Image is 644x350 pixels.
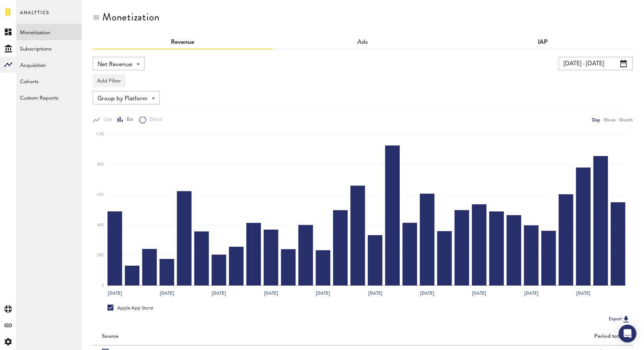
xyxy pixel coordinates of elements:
[171,39,194,45] a: Revenue
[93,74,125,87] button: Add Filter
[102,333,119,340] div: Source
[146,117,162,123] span: Donut
[622,315,631,324] img: Export
[576,290,590,296] text: [DATE]
[264,290,278,296] text: [DATE]
[123,117,133,123] span: Bar
[100,117,112,123] span: Line
[102,284,104,288] text: 0
[98,93,148,105] span: Group by Platform
[538,39,548,45] a: IAP
[98,58,132,71] span: Net Revenue
[604,116,615,124] div: Week
[108,305,153,311] div: Apple App Store
[619,116,633,124] div: Month
[16,73,82,89] a: Cohorts
[592,116,600,124] div: Day
[619,325,637,343] div: Open Intercom Messenger
[372,333,624,340] div: Period total
[97,193,104,197] text: 600
[420,290,434,296] text: [DATE]
[472,290,486,296] text: [DATE]
[16,5,42,12] span: Support
[97,253,104,257] text: 200
[16,89,82,106] a: Custom Reports
[16,24,82,40] a: Monetization
[102,11,160,23] div: Monetization
[368,290,382,296] text: [DATE]
[607,314,633,324] button: Export
[97,223,104,227] text: 400
[212,290,226,296] text: [DATE]
[16,56,82,73] a: Acquisition
[160,290,174,296] text: [DATE]
[16,40,82,56] a: Subscriptions
[108,290,122,296] text: [DATE]
[96,133,104,136] text: 1.0K
[20,8,49,24] span: Analytics
[524,290,538,296] text: [DATE]
[358,39,368,45] span: Ads
[316,290,330,296] text: [DATE]
[97,163,104,166] text: 800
